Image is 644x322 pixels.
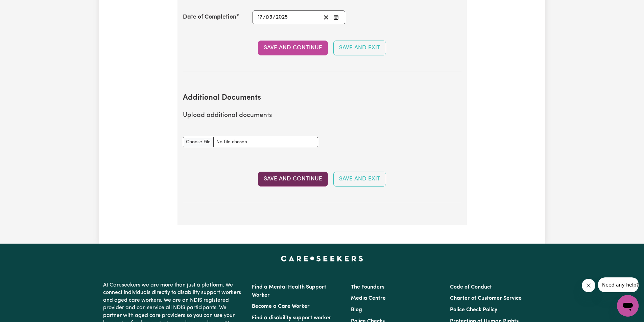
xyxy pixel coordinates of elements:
[258,13,263,22] input: --
[617,295,639,317] iframe: Button to launch messaging window
[331,13,341,22] button: Enter the Date of Completion of your Infection Prevention and Control Training
[450,307,497,313] a: Police Check Policy
[351,307,362,313] a: Blog
[258,41,328,55] button: Save and Continue
[252,304,310,309] a: Become a Care Worker
[598,277,639,292] iframe: Message from company
[450,296,522,301] a: Charter of Customer Service
[183,94,461,103] h2: Additional Documents
[351,296,386,301] a: Media Centre
[266,15,269,20] span: 0
[333,172,386,187] button: Save and Exit
[183,111,461,121] p: Upload additional documents
[183,13,236,22] label: Date of Completion
[582,279,595,292] iframe: Close message
[333,41,386,55] button: Save and Exit
[321,13,331,22] button: Clear date
[276,13,288,22] input: ----
[4,5,41,10] span: Need any help?
[252,284,326,298] a: Find a Mental Health Support Worker
[273,14,276,20] span: /
[281,256,363,261] a: Careseekers home page
[351,284,384,290] a: The Founders
[266,13,273,22] input: --
[263,14,266,20] span: /
[450,284,492,290] a: Code of Conduct
[258,172,328,187] button: Save and Continue
[252,315,331,321] a: Find a disability support worker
